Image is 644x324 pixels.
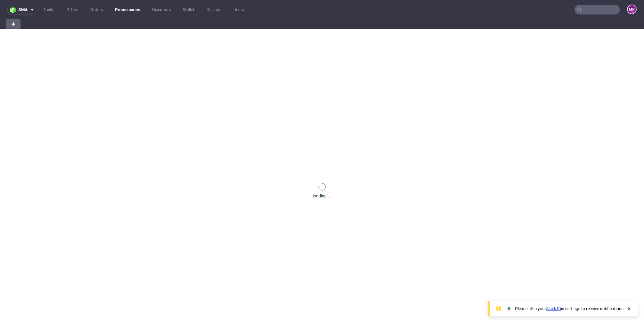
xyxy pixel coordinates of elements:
a: Tasks [40,5,58,14]
a: Offers [63,5,82,14]
a: Orders [87,5,107,14]
div: loading ... [313,193,331,199]
a: Designs [203,5,225,14]
div: Please fill in your in settings to receive notifications [515,306,623,312]
a: Wallet [179,5,198,14]
a: Slack ID [546,306,561,311]
button: sma [7,5,37,14]
figcaption: MP [628,5,636,14]
img: logo [10,6,18,13]
a: Users [230,5,248,14]
img: Slack [506,306,512,312]
span: sma [18,8,27,12]
a: Discounts [149,5,175,14]
a: Promo codes [111,5,144,14]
